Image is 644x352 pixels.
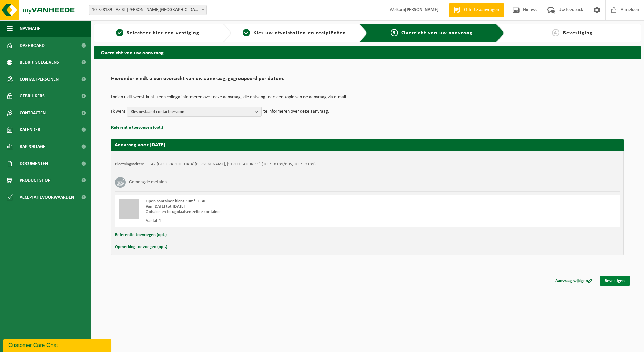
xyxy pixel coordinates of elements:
span: Kies uw afvalstoffen en recipiënten [253,30,346,36]
a: Bevestigen [600,276,630,286]
span: Rapportage [20,138,45,155]
span: Contracten [20,105,46,121]
p: Ik wens [111,107,125,117]
button: Referentie toevoegen (opt.) [111,123,163,132]
div: Aantal: 1 [146,218,394,224]
h2: Overzicht van uw aanvraag [94,46,641,59]
span: Offerte aanvragen [462,7,501,13]
span: 3 [391,29,398,36]
span: Kalender [20,121,40,138]
span: 1 [116,29,123,36]
a: 1Selecteer hier een vestiging [98,29,218,37]
h3: Gemengde metalen [129,177,167,188]
div: Ophalen en terugplaatsen zelfde container [146,209,394,215]
span: Contactpersonen [20,71,59,88]
strong: Aanvraag voor [DATE] [115,142,165,148]
span: Product Shop [20,172,50,189]
button: Opmerking toevoegen (opt.) [115,243,167,252]
strong: [PERSON_NAME] [405,7,439,12]
p: Indien u dit wenst kunt u een collega informeren over deze aanvraag, die ontvangt dan een kopie v... [111,95,624,100]
a: Offerte aanvragen [449,3,504,17]
span: Kies bestaand contactpersoon [131,107,253,117]
span: 2 [243,29,250,36]
a: 2Kies uw afvalstoffen en recipiënten [234,29,354,37]
span: Gebruikers [20,88,45,105]
span: 4 [552,29,559,36]
strong: Van [DATE] tot [DATE] [146,204,185,209]
span: Selecteer hier een vestiging [127,30,199,36]
h2: Hieronder vindt u een overzicht van uw aanvraag, gegroepeerd per datum. [111,76,624,85]
span: Open container klant 30m³ - C30 [146,199,205,203]
span: Dashboard [20,37,45,54]
span: Navigatie [20,20,40,37]
td: AZ [GEOGRAPHIC_DATA][PERSON_NAME], [STREET_ADDRESS] (10-758189/BUS, 10-758189) [151,162,316,167]
span: Documenten [20,155,48,172]
span: Bedrijfsgegevens [20,54,59,71]
span: 10-758189 - AZ ST-LUCAS BRUGGE - ASSEBROEK [89,5,207,15]
button: Kies bestaand contactpersoon [127,107,262,117]
p: te informeren over deze aanvraag. [263,107,329,117]
strong: Plaatsingsadres: [115,162,144,166]
iframe: chat widget [3,337,112,352]
span: Bevestiging [563,30,593,36]
span: Overzicht van uw aanvraag [401,30,473,36]
span: 10-758189 - AZ ST-LUCAS BRUGGE - ASSEBROEK [89,5,206,15]
a: Aanvraag wijzigen [550,276,598,286]
button: Referentie toevoegen (opt.) [115,231,167,239]
span: Acceptatievoorwaarden [20,189,74,206]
